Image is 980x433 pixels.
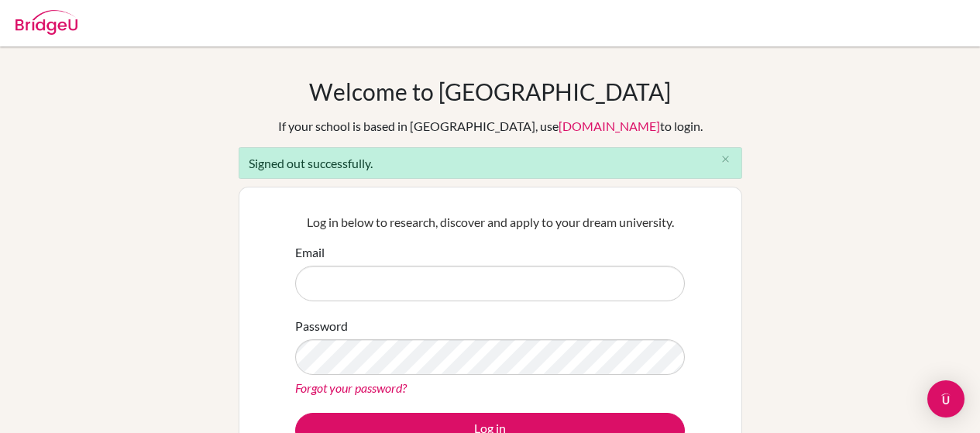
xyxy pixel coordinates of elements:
[295,243,325,262] label: Email
[927,380,965,418] div: Open Intercom Messenger
[559,119,660,133] a: [DOMAIN_NAME]
[15,10,77,35] img: Bridge-U
[278,117,703,136] div: If your school is based in [GEOGRAPHIC_DATA], use to login.
[295,380,407,395] a: Forgot your password?
[309,77,671,105] h1: Welcome to [GEOGRAPHIC_DATA]
[720,153,731,165] i: close
[295,213,685,232] p: Log in below to research, discover and apply to your dream university.
[710,148,741,171] button: Close
[239,147,742,179] div: Signed out successfully.
[295,317,348,335] label: Password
